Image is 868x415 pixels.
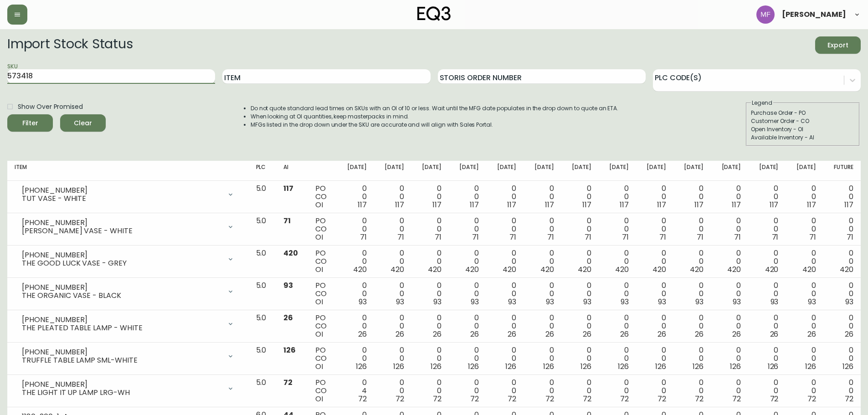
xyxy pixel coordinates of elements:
span: 126 [655,361,666,372]
span: 93 [471,297,479,307]
span: 26 [508,329,516,339]
div: 0 0 [456,217,479,241]
th: [DATE] [561,161,599,181]
button: Export [815,36,861,54]
div: 0 0 [344,249,367,274]
span: 126 [543,361,554,372]
div: 0 0 [718,282,741,306]
div: 0 0 [381,282,404,306]
div: [PHONE_NUMBER]THE PLEATED TABLE LAMP - WHITE [15,314,241,334]
div: 0 0 [643,282,666,306]
span: 117 [545,200,554,210]
div: 0 0 [606,249,629,274]
div: TUT VASE - WHITE [22,195,221,203]
div: 0 0 [531,314,554,338]
th: [DATE] [374,161,411,181]
div: PO CO [315,379,329,403]
span: 126 [730,361,741,372]
div: PO CO [315,314,329,338]
div: 0 0 [606,314,629,338]
th: [DATE] [599,161,636,181]
span: OI [315,200,323,210]
div: 0 0 [793,282,816,306]
div: 0 0 [718,314,741,338]
span: 26 [433,329,442,339]
div: [PHONE_NUMBER]THE LIGHT IT UP LAMP LRG-WH [15,379,241,399]
span: OI [315,329,323,339]
span: 71 [435,232,442,242]
span: 420 [690,264,704,275]
span: 117 [283,183,293,194]
div: 0 0 [793,249,816,274]
div: 0 0 [531,282,554,306]
span: 117 [694,200,704,210]
div: 0 0 [381,184,404,209]
img: logo [417,6,451,21]
div: 0 0 [831,379,853,403]
span: 26 [470,329,479,339]
div: 0 0 [681,249,704,274]
div: 0 0 [531,184,554,209]
span: 72 [807,394,816,404]
div: 0 0 [606,184,629,209]
span: Clear [67,118,98,129]
span: 72 [433,394,442,404]
td: 5.0 [249,246,276,278]
div: 0 0 [681,379,704,403]
div: 0 0 [344,217,367,241]
th: [DATE] [449,161,486,181]
th: [DATE] [636,161,673,181]
div: 0 0 [643,314,666,338]
div: 0 0 [718,184,741,209]
div: 0 0 [456,379,479,403]
div: 0 0 [755,346,778,371]
span: 126 [693,361,704,372]
span: 117 [807,200,816,210]
div: 0 0 [718,249,741,274]
td: 5.0 [249,278,276,310]
div: [PERSON_NAME] VASE - WHITE [22,227,221,235]
img: 5fd4d8da6c6af95d0810e1fe9eb9239f [756,5,775,24]
span: 126 [505,361,516,372]
div: [PHONE_NUMBER]TUT VASE - WHITE [15,184,241,205]
span: 71 [622,232,629,242]
div: 0 0 [419,346,442,371]
div: THE LIGHT IT UP LAMP LRG-WH [22,389,221,397]
legend: Legend [751,99,773,107]
span: OI [315,394,323,404]
div: Purchase Order - PO [751,109,855,117]
span: 26 [358,329,367,339]
div: 0 0 [755,249,778,274]
div: 0 0 [456,346,479,371]
span: 420 [283,248,298,258]
div: 0 0 [531,346,554,371]
div: PO CO [315,217,329,241]
span: 126 [842,361,853,372]
td: 5.0 [249,310,276,343]
div: 0 0 [493,249,516,274]
div: 0 0 [456,282,479,306]
div: PO CO [315,249,329,274]
span: 93 [359,297,367,307]
span: 71 [472,232,479,242]
th: [DATE] [786,161,823,181]
div: [PHONE_NUMBER] [22,186,221,195]
div: 0 0 [643,346,666,371]
li: When looking at OI quantities, keep masterpacks in mind. [251,113,619,121]
div: 0 0 [381,379,404,403]
span: 26 [770,329,779,339]
span: 93 [845,297,853,307]
button: Clear [60,114,106,132]
div: 0 0 [344,184,367,209]
span: 72 [583,394,591,404]
span: 117 [657,200,666,210]
span: 93 [770,297,779,307]
div: 0 0 [831,249,853,274]
div: Filter [22,118,38,129]
div: 0 0 [531,379,554,403]
div: 0 0 [793,217,816,241]
div: 0 0 [755,314,778,338]
span: 26 [283,313,293,323]
div: 0 0 [793,314,816,338]
span: 26 [657,329,666,339]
